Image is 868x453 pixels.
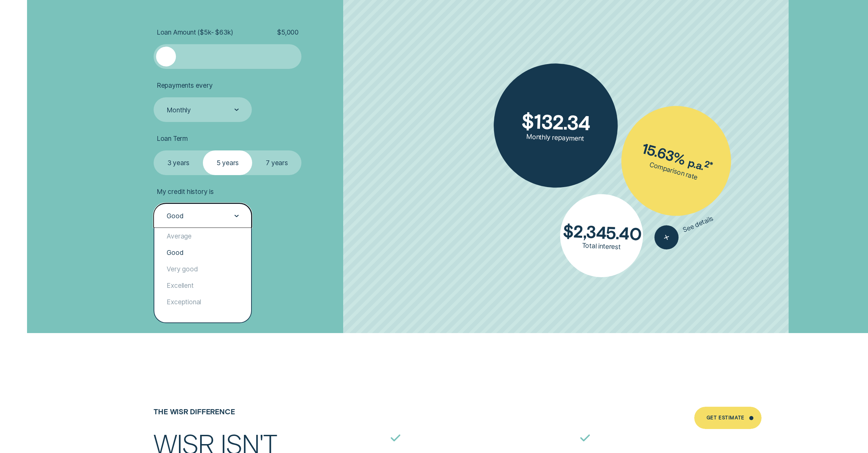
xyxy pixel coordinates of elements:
[157,28,233,36] span: Loan Amount ( $5k - $63k )
[203,150,252,175] label: 5 years
[157,81,213,89] span: Repayments every
[682,214,715,234] span: See details
[154,407,335,416] h4: The Wisr Difference
[694,407,762,429] a: Get Estimate
[252,150,301,175] label: 7 years
[167,106,191,114] div: Monthly
[651,207,717,253] button: See details
[154,228,251,244] div: Average
[154,294,251,310] div: Exceptional
[154,261,251,277] div: Very good
[154,244,251,261] div: Good
[277,28,299,36] span: $ 5,000
[167,212,183,220] div: Good
[157,134,188,143] span: Loan Term
[157,187,214,196] span: My credit history is
[154,277,251,294] div: Excellent
[154,150,203,175] label: 3 years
